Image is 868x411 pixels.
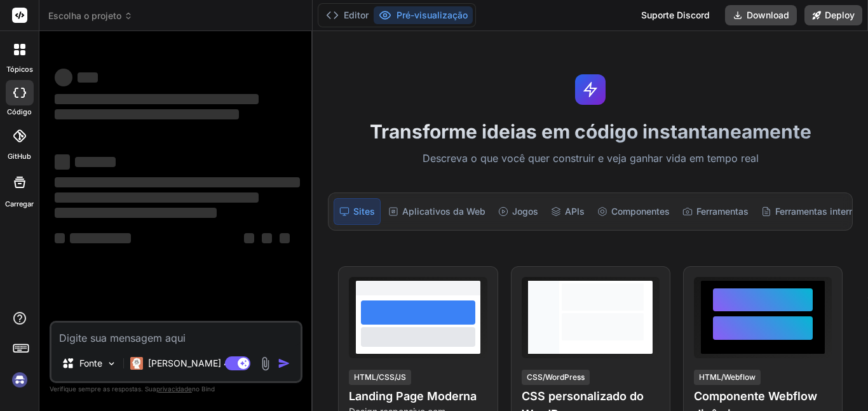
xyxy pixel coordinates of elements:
[48,10,121,21] font: Escolha o projeto
[423,152,759,165] font: Descreva o que você quer construir e veja ganhar vida em tempo real
[565,206,585,217] font: APIs
[775,206,864,217] font: Ferramentas internas
[130,357,143,370] img: Claude 4 Soneto
[374,6,473,24] button: Pré-visualização
[192,385,215,393] font: no Bind
[344,10,369,20] font: Editor
[699,372,756,382] font: HTML/Webflow
[5,199,34,208] font: Carregar
[402,206,485,217] font: Aplicativos da Web
[321,6,374,24] button: Editor
[6,65,33,74] font: tópicos
[7,107,32,116] font: código
[804,5,862,25] button: Deploy
[278,357,290,370] img: ícone
[148,358,243,368] font: [PERSON_NAME] 4 S..
[397,10,468,20] font: Pré-visualização
[349,389,477,403] font: Landing Page Moderna
[156,385,192,393] font: privacidade
[512,206,538,217] font: Jogos
[527,372,585,382] font: CSS/WordPress
[79,358,102,368] font: Fonte
[8,152,31,161] font: GitHub
[50,385,156,393] font: Verifique sempre as respostas. Sua
[641,10,710,20] font: Suporte Discord
[106,358,117,369] img: Escolha modelos
[725,5,797,25] button: Download
[258,356,273,371] img: anexo
[611,206,670,217] font: Componentes
[9,369,31,391] img: entrar
[354,372,406,382] font: HTML/CSS/JS
[353,206,375,217] font: Sites
[747,10,789,20] font: Download
[370,120,811,143] font: Transforme ideias em código instantaneamente
[696,206,749,217] font: Ferramentas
